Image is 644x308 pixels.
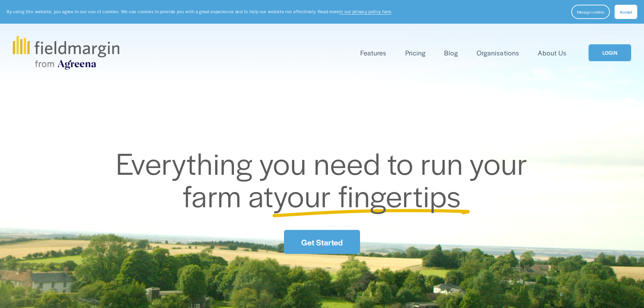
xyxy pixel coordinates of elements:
[116,141,535,216] span: Everything you need to run your farm at
[284,230,360,254] a: Get Started
[577,9,604,15] span: Manage cookies
[615,5,637,19] button: Accept
[589,44,631,62] a: LOGIN
[571,5,610,19] button: Manage cookies
[620,9,632,15] span: Accept
[360,47,386,58] a: folder dropdown
[444,47,458,58] a: Blog
[360,48,386,58] span: Features
[13,36,119,70] img: fieldmargin.com
[7,8,392,15] p: By using this website, you agree to our use of cookies. We use cookies to provide you with a grea...
[339,8,391,15] a: in our privacy policy here
[477,47,519,58] a: Organisations
[273,174,461,216] span: your fingertips
[538,47,567,58] a: About Us
[405,47,426,58] a: Pricing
